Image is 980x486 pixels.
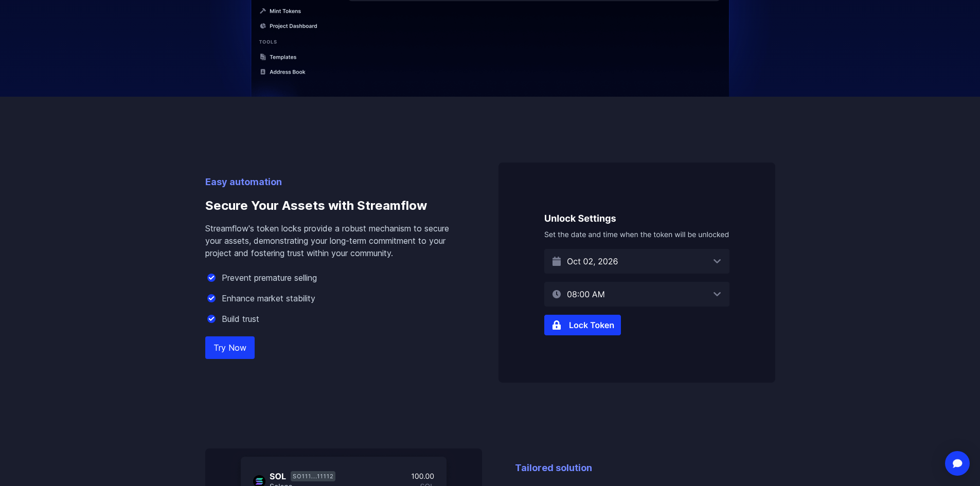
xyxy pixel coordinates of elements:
p: Easy automation [205,175,466,189]
div: Open Intercom Messenger [945,451,970,476]
a: Try Now [205,336,255,359]
p: Streamflow's token locks provide a robust mechanism to secure your assets, demonstrating your lon... [205,222,466,259]
img: Secure Your Assets with Streamflow [498,163,775,383]
p: Prevent premature selling [222,272,317,284]
p: Tailored solution [515,461,775,475]
p: Enhance market stability [222,292,315,304]
p: Build trust [222,313,259,325]
h3: Secure Your Assets with Streamflow [205,189,466,222]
